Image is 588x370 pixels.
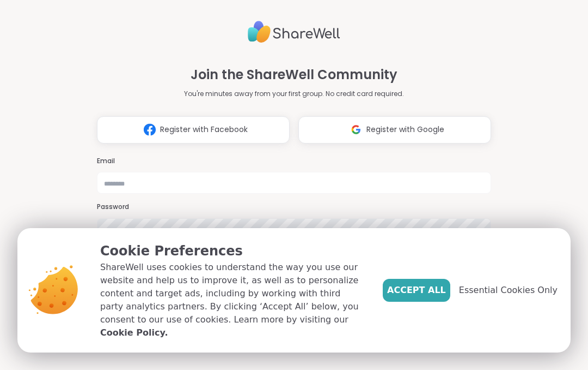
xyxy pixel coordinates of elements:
[248,16,340,47] img: ShareWell Logo
[160,124,248,135] span: Register with Facebook
[191,65,397,85] h1: Join the ShareWell Community
[100,261,365,339] p: ShareWell uses cookies to understand the way you use our website and help us to improve it, as we...
[97,202,491,212] h3: Password
[100,326,168,339] a: Cookie Policy.
[184,89,404,99] p: You're minutes away from your first group. No credit card required.
[139,120,160,140] img: ShareWell Logomark
[97,157,491,166] h3: Email
[298,116,491,144] button: Register with Google
[346,120,366,140] img: ShareWell Logomark
[97,116,290,144] button: Register with Facebook
[383,279,450,302] button: Accept All
[366,124,444,135] span: Register with Google
[100,241,365,261] p: Cookie Preferences
[459,284,558,297] span: Essential Cookies Only
[387,284,446,297] span: Accept All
